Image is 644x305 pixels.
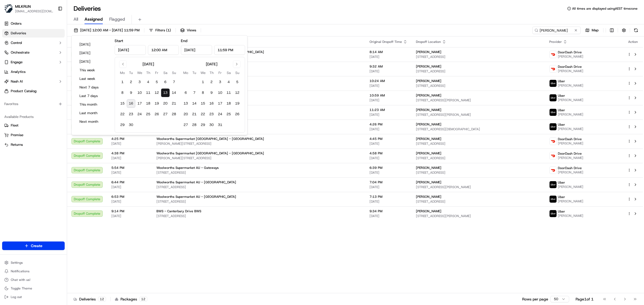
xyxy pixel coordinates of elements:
[152,110,161,118] button: 26
[550,80,557,87] img: uber-new-logo.jpeg
[2,29,65,38] a: Deliveries
[11,21,21,26] span: Orders
[156,156,361,160] span: [PERSON_NAME][STREET_ADDRESS]
[627,40,639,44] div: Action
[77,58,109,65] button: [DATE]
[156,195,236,199] span: Woolworths Supermarket AU - [GEOGRAPHIC_DATA]
[152,88,161,97] button: 12
[11,295,22,299] span: Log out
[181,110,190,118] button: 20
[2,39,65,47] button: Control
[233,110,241,118] button: 26
[416,55,541,59] span: [STREET_ADDRESS]
[199,99,207,108] button: 15
[77,66,109,74] button: This week
[15,4,31,9] button: MILKRUN
[216,88,224,97] button: 10
[2,285,65,292] button: Toggle Theme
[369,122,407,127] span: 4:26 PM
[550,196,557,203] img: uber-new-logo.jpeg
[416,79,441,83] span: [PERSON_NAME]
[233,70,241,76] th: Sunday
[161,99,170,108] button: 20
[170,110,178,118] button: 28
[550,167,557,174] img: doordash_logo_v2.png
[77,41,109,48] button: [DATE]
[111,209,148,213] span: 9:14 PM
[558,54,583,59] span: [PERSON_NAME]
[178,27,199,34] button: Views
[216,70,224,76] th: Friday
[2,19,65,28] a: Orders
[207,78,216,86] button: 2
[416,199,541,204] span: [STREET_ADDRESS]
[74,4,101,13] h1: Deliveries
[558,151,582,156] span: DoorDash Drive
[11,133,23,137] span: Promise
[369,64,407,69] span: 9:32 AM
[224,110,233,118] button: 25
[15,9,53,13] button: [EMAIL_ADDRESS][DOMAIN_NAME]
[369,156,407,160] span: [DATE]
[2,131,65,139] button: Promise
[187,28,196,33] span: Views
[2,2,56,15] button: MILKRUNMILKRUN[EMAIL_ADDRESS][DOMAIN_NAME]
[2,48,65,57] button: Orchestrate
[142,61,154,67] div: [DATE]
[144,70,152,76] th: Thursday
[558,69,583,73] span: [PERSON_NAME]
[558,199,583,203] span: [PERSON_NAME]
[550,51,557,58] img: doordash_logo_v2.png
[416,185,541,189] span: [STREET_ADDRESS][PERSON_NAME]
[111,185,148,189] span: [DATE]
[216,99,224,108] button: 17
[550,138,557,145] img: doordash_logo_v2.png
[127,88,135,97] button: 9
[156,214,361,218] span: [STREET_ADDRESS]
[558,137,582,141] span: DoorDash Drive
[118,88,127,97] button: 8
[11,40,22,45] span: Control
[369,113,407,117] span: [DATE]
[224,70,233,76] th: Saturday
[2,77,65,86] button: Nash AI
[74,296,106,302] div: Deliveries
[77,49,109,57] button: [DATE]
[369,55,407,59] span: [DATE]
[111,199,148,204] span: [DATE]
[135,110,144,118] button: 24
[216,121,224,129] button: 31
[416,93,441,98] span: [PERSON_NAME]
[181,45,212,55] input: Date
[206,61,217,67] div: [DATE]
[156,84,361,88] span: [STREET_ADDRESS]
[4,133,63,137] a: Promise
[416,64,441,69] span: [PERSON_NAME]
[550,181,557,188] img: uber-new-logo.jpeg
[207,121,216,129] button: 30
[156,170,361,175] span: [STREET_ADDRESS]
[416,151,441,155] span: [PERSON_NAME]
[181,88,190,97] button: 6
[190,121,199,129] button: 28
[416,180,441,184] span: [PERSON_NAME]
[11,79,23,84] span: Nash AI
[2,267,65,275] button: Notifications
[4,142,63,147] a: Returns
[416,209,441,213] span: [PERSON_NAME]
[156,209,201,213] span: BWS - Canterbury Drive BWS
[144,110,152,118] button: 25
[11,286,32,291] span: Toggle Theme
[558,185,583,189] span: [PERSON_NAME]
[369,79,407,83] span: 10:24 AM
[550,210,557,217] img: uber-new-logo.jpeg
[2,276,65,284] button: Chat with us!
[369,69,407,73] span: [DATE]
[224,88,233,97] button: 11
[11,123,19,128] span: Fleet
[148,45,179,55] input: Time
[207,88,216,97] button: 9
[369,50,407,54] span: 8:14 AM
[118,70,127,76] th: Monday
[144,78,152,86] button: 4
